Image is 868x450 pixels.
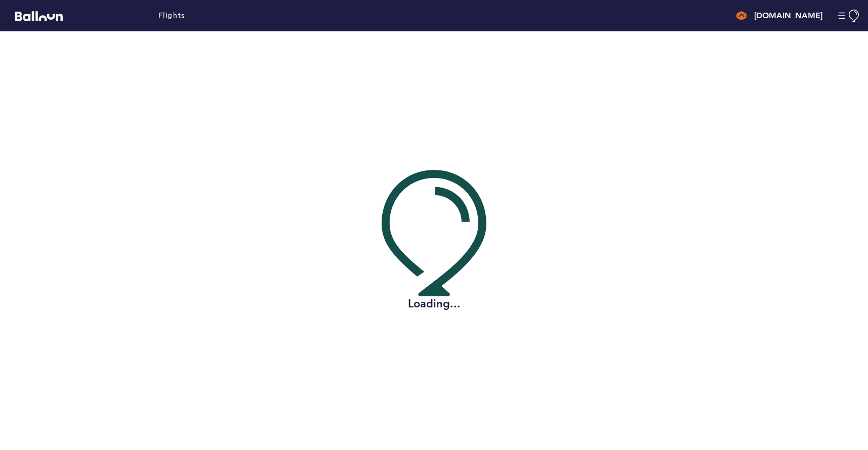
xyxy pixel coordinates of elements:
svg: Balloon [15,11,63,21]
h2: Loading... [382,296,486,311]
button: Manage Account [838,10,860,22]
a: Balloon [8,10,63,21]
h4: [DOMAIN_NAME] [754,10,822,22]
a: Flights [158,10,185,21]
